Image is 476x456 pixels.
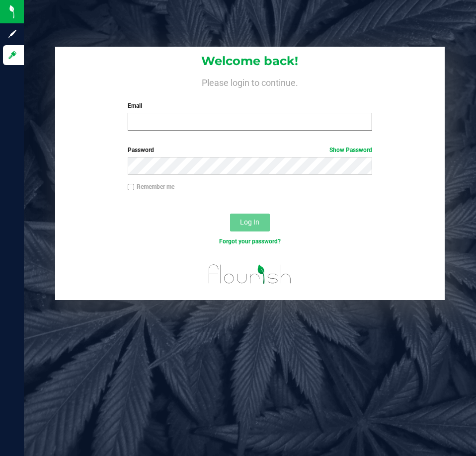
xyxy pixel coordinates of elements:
h4: Please login to continue. [55,76,444,87]
span: Password [128,147,154,153]
span: Log In [240,218,259,226]
a: Forgot your password? [219,238,281,245]
label: Email [128,101,372,110]
input: Remember me [128,184,135,191]
label: Remember me [128,182,174,191]
button: Log In [230,214,270,231]
h1: Welcome back! [55,55,444,68]
img: flourish_logo.svg [201,256,299,292]
inline-svg: Sign up [7,29,17,39]
a: Show Password [329,147,372,153]
inline-svg: Log in [7,50,17,60]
